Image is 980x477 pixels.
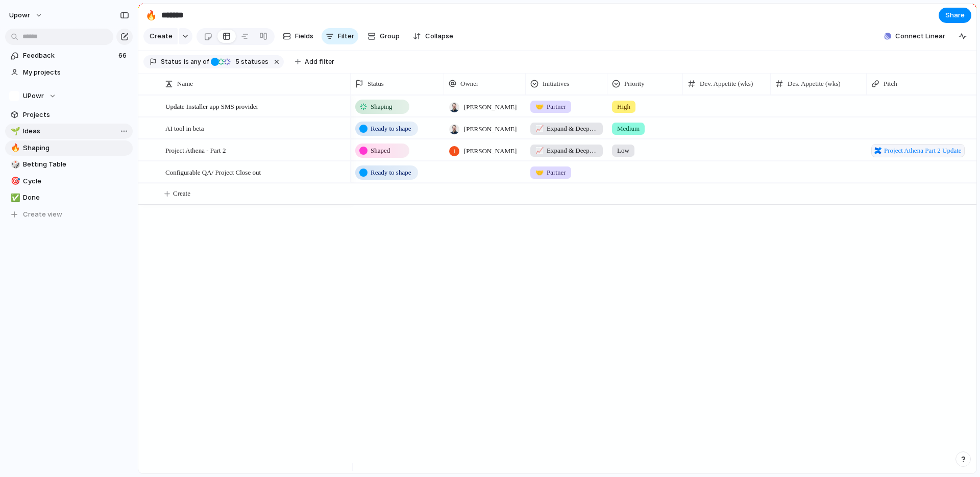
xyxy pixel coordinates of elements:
button: Create [143,28,178,44]
button: ✅ [9,193,19,203]
button: 🎲 [9,159,19,170]
span: [PERSON_NAME] [464,146,517,156]
span: Low [617,146,629,156]
button: Filter [322,28,358,44]
span: any of [189,57,209,66]
div: 🎲 [11,159,18,171]
span: Ready to shape [371,168,411,178]
span: Filter [338,31,354,41]
button: Share [939,8,971,23]
span: Status [367,79,384,89]
span: AI tool in beta [165,122,204,134]
a: 🌱Ideas [5,124,133,139]
span: Priority [624,79,645,89]
span: 📈 [535,125,544,132]
span: Create [150,31,173,41]
span: High [617,102,630,112]
span: Add filter [305,57,334,66]
button: upowr [5,7,48,23]
a: 🎲Betting Table [5,157,133,172]
span: Group [380,31,400,41]
span: Name [177,79,193,89]
span: Partner [535,102,566,112]
span: [PERSON_NAME] [464,124,517,134]
span: 🤝 [535,103,544,110]
span: upowr [9,10,30,20]
span: Expand & Deepen (Phase 2) [535,146,598,156]
span: is [184,57,189,66]
span: Update Installer app SMS provider [165,100,258,112]
span: Ready to shape [371,124,411,134]
button: 🎯 [9,176,19,186]
span: Shaped [371,146,390,156]
span: Project Athena Part 2 Update [884,146,962,156]
div: 🔥 [11,142,18,154]
button: isany of [182,56,211,67]
span: Share [945,10,965,20]
span: Des. Appetite (wks) [788,79,841,89]
span: Done [23,193,129,203]
span: Projects [23,110,129,120]
span: My projects [23,67,129,78]
span: Shaping [23,143,129,153]
span: Create [173,188,190,199]
span: statuses [232,57,268,66]
a: 🔥Shaping [5,140,133,156]
div: 🔥 [145,8,157,22]
button: Fields [279,28,317,44]
span: Ideas [23,126,129,136]
span: 🤝 [535,169,544,176]
span: 66 [118,51,129,61]
a: Projects [5,107,133,123]
button: 🔥 [143,7,159,23]
span: 📈 [535,147,544,154]
span: 5 [232,58,241,65]
button: 🌱 [9,126,19,136]
a: Project Athena Part 2 Update [871,144,965,157]
a: My projects [5,65,133,80]
span: Connect Linear [895,31,945,41]
button: 🔥 [9,143,19,153]
a: ✅Done [5,190,133,205]
span: Create view [23,209,62,220]
span: Cycle [23,176,129,186]
span: Status [161,57,182,66]
span: Fields [295,31,313,41]
span: Collapse [425,31,453,41]
span: Dev. Appetite (wks) [700,79,753,89]
span: UPowr [23,91,44,101]
span: Medium [617,124,640,134]
span: Expand & Deepen (Phase 2) [535,124,598,134]
span: Feedback [23,51,115,61]
span: Betting Table [23,159,129,170]
div: 🌱 [11,126,18,137]
button: 5 statuses [210,56,271,67]
div: 🎯 [11,175,18,187]
span: Shaping [371,102,393,112]
button: Group [362,28,405,44]
button: UPowr [5,88,133,104]
a: Feedback66 [5,48,133,63]
a: 🎯Cycle [5,174,133,189]
div: ✅ [11,192,18,204]
button: Connect Linear [880,29,949,44]
span: Initiatives [543,79,569,89]
button: Collapse [409,28,457,44]
span: Partner [535,168,566,178]
span: Project Athena - Part 2 [165,144,226,156]
span: Owner [460,79,478,89]
span: Pitch [884,79,897,89]
button: Add filter [289,55,340,69]
span: [PERSON_NAME] [464,102,517,112]
span: Configurable QA/ Project Close out [165,166,261,178]
button: Create view [5,207,133,222]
